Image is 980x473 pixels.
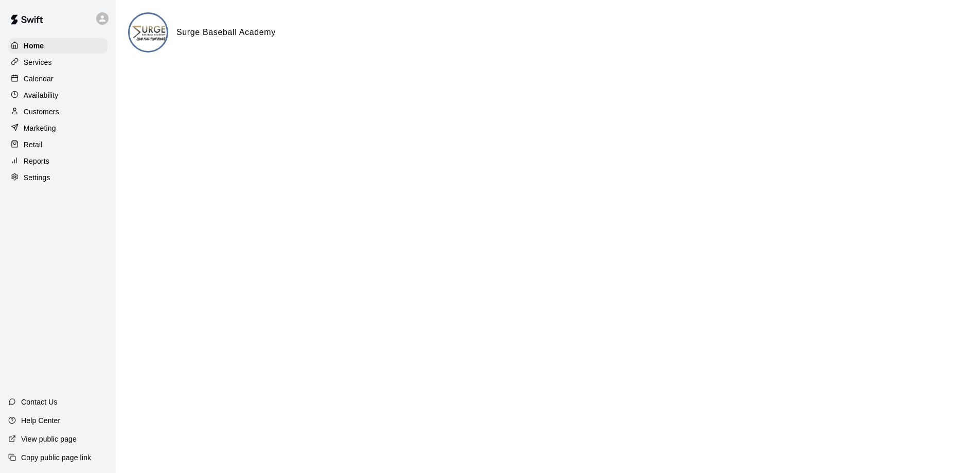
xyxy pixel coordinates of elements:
[8,137,108,152] a: Retail
[24,156,49,166] p: Reports
[24,57,52,67] p: Services
[8,87,108,103] a: Availability
[130,14,168,52] img: Surge Baseball Academy logo
[24,107,59,117] p: Customers
[24,139,43,150] p: Retail
[8,170,108,185] a: Settings
[176,26,276,39] h6: Surge Baseball Academy
[24,74,54,84] p: Calendar
[21,452,91,463] p: Copy public page link
[24,90,59,100] p: Availability
[8,120,108,136] a: Marketing
[8,153,108,169] a: Reports
[24,41,44,51] p: Home
[8,55,108,70] a: Services
[24,123,56,133] p: Marketing
[8,104,108,119] a: Customers
[24,172,50,183] p: Settings
[8,71,108,86] a: Calendar
[21,415,60,426] p: Help Center
[21,397,58,407] p: Contact Us
[21,434,77,444] p: View public page
[8,38,108,54] a: Home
